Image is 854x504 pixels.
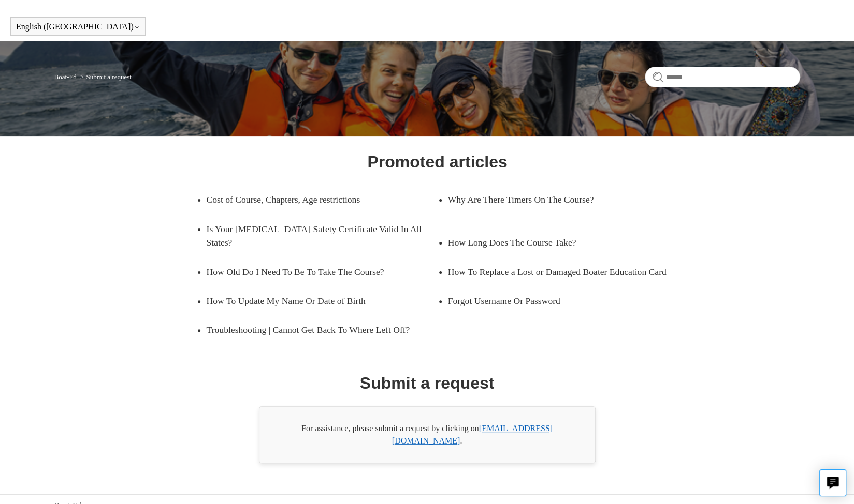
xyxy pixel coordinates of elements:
button: Live chat [819,469,846,496]
input: Search [645,67,800,87]
a: Boat-Ed [54,73,77,81]
div: For assistance, please submit a request by clicking on . [259,406,596,463]
a: How Old Do I Need To Be To Take The Course? [207,257,422,286]
a: Why Are There Timers On The Course? [448,185,663,214]
h1: Submit a request [360,371,495,395]
li: Boat-Ed [54,73,79,81]
a: Forgot Username Or Password [448,286,663,315]
a: How To Update My Name Or Date of Birth [207,286,422,315]
a: Cost of Course, Chapters, Age restrictions [207,185,422,214]
li: Submit a request [78,73,132,81]
h1: Promoted articles [367,149,507,174]
a: How Long Does The Course Take? [448,228,663,257]
a: How To Replace a Lost or Damaged Boater Education Card [448,257,679,286]
a: Troubleshooting | Cannot Get Back To Where Left Off? [207,315,438,344]
button: English ([GEOGRAPHIC_DATA]) [16,22,140,32]
a: Is Your [MEDICAL_DATA] Safety Certificate Valid In All States? [207,215,438,257]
